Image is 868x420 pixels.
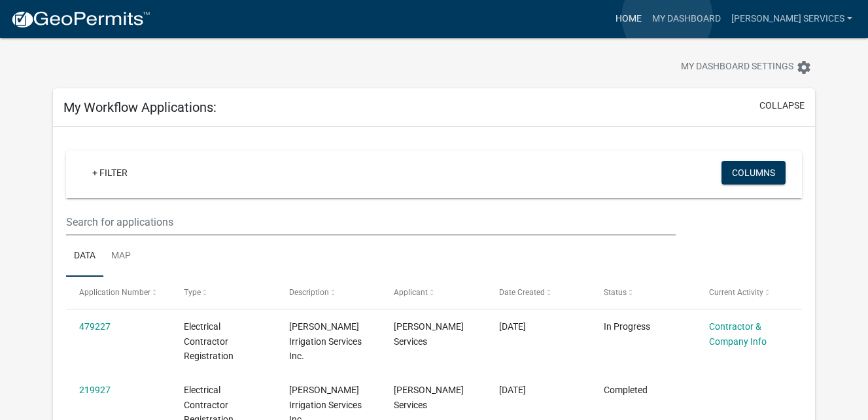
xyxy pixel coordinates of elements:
datatable-header-cell: Application Number [66,277,171,308]
span: Date Created [499,288,545,297]
h5: My Workflow Applications: [63,99,217,115]
span: Status [604,288,627,297]
button: My Dashboard Settingssettings [670,54,822,80]
input: Search for applications [66,209,676,236]
a: Contractor & Company Info [709,321,767,347]
datatable-header-cell: Applicant [381,277,487,308]
span: Goetz Services [394,385,464,410]
a: Home [610,7,647,31]
i: settings [796,60,812,75]
a: My Dashboard [647,7,726,31]
span: Applicant [394,288,428,297]
datatable-header-cell: Status [591,277,697,308]
a: Data [66,236,103,277]
span: Goetz Services [394,321,464,347]
datatable-header-cell: Current Activity [697,277,802,308]
button: Columns [721,161,786,184]
a: Map [103,236,139,277]
a: 219927 [79,385,111,395]
span: My Dashboard Settings [681,60,793,75]
span: Goetz Irrigation Services Inc. [289,321,362,362]
a: [PERSON_NAME] Services [726,7,858,31]
span: In Progress [604,321,650,332]
span: 02/08/2024 [499,385,526,395]
span: 09/16/2025 [499,321,526,332]
datatable-header-cell: Type [171,277,277,308]
span: Current Activity [709,288,763,297]
button: collapse [759,99,805,113]
datatable-header-cell: Description [276,277,381,308]
span: Type [184,288,201,297]
span: Description [289,288,329,297]
span: Application Number [79,288,150,297]
datatable-header-cell: Date Created [487,277,592,308]
a: + Filter [82,161,138,184]
span: Completed [604,385,648,395]
span: Electrical Contractor Registration [184,321,234,362]
a: 479227 [79,321,111,332]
